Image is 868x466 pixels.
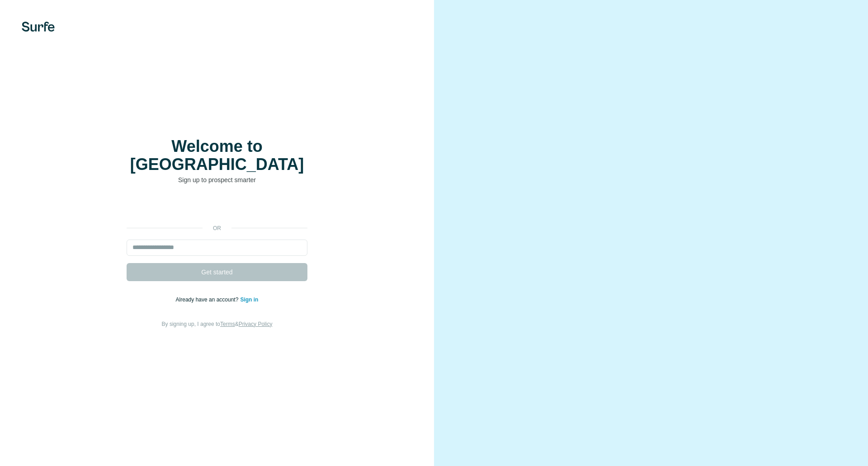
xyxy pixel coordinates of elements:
[220,321,235,327] a: Terms
[127,137,307,174] h1: Welcome to [GEOGRAPHIC_DATA]
[240,297,258,303] a: Sign in
[239,321,273,327] a: Privacy Policy
[127,175,307,184] p: Sign up to prospect smarter
[203,224,231,232] p: or
[122,198,312,218] iframe: Sign in with Google Button
[22,22,55,32] img: Surfe's logo
[162,321,273,327] span: By signing up, I agree to &
[176,297,241,303] span: Already have an account?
